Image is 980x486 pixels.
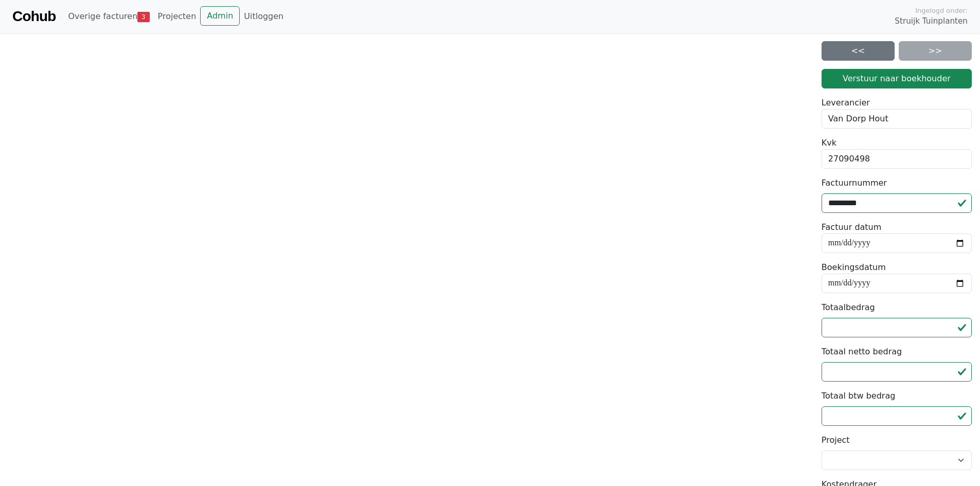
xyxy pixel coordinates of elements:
[822,301,875,314] label: Totaalbedrag
[137,12,149,22] span: 3
[240,6,288,27] a: Uitloggen
[154,6,201,27] a: Projecten
[822,177,887,189] label: Factuurnummer
[822,390,896,402] label: Totaal btw bedrag
[822,97,870,109] label: Leverancier
[822,137,836,149] label: Kvk
[200,6,240,26] a: Admin
[915,6,968,15] span: Ingelogd onder:
[822,149,972,169] div: 27090498
[822,261,886,274] label: Boekingsdatum
[822,434,850,446] label: Project
[64,6,153,27] a: Overige facturen3
[822,109,972,129] div: Van Dorp Hout
[822,41,895,61] a: <<
[822,69,972,88] button: Verstuur naar boekhouder
[12,4,56,29] a: Cohub
[895,15,968,27] span: Struijk Tuinplanten
[822,221,882,233] label: Factuur datum
[822,346,902,358] label: Totaal netto bedrag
